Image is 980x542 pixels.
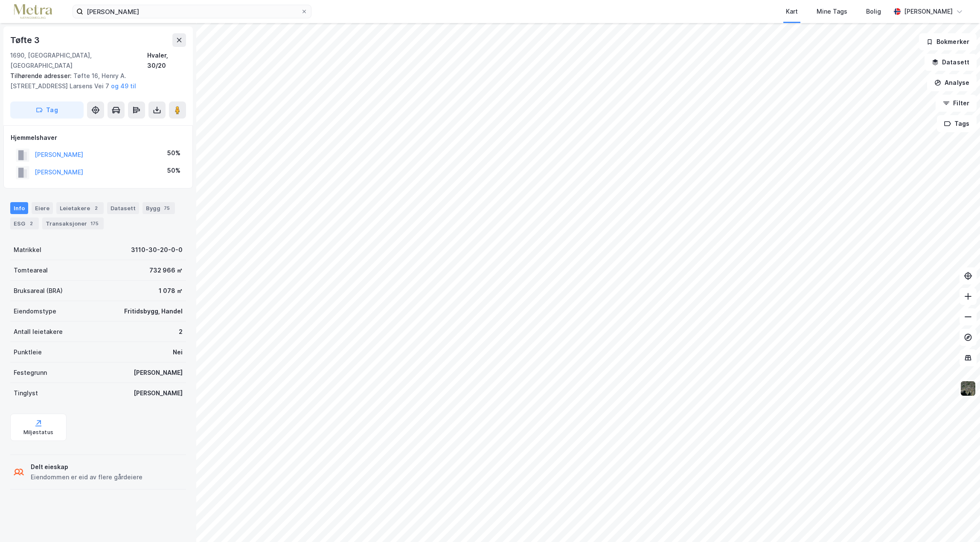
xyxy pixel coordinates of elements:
[14,306,56,316] div: Eiendomstype
[10,72,73,79] span: Tilhørende adresser:
[27,219,35,228] div: 2
[149,265,183,275] div: 732 966 ㎡
[960,380,976,397] img: 9k=
[14,245,41,255] div: Matrikkel
[10,217,39,229] div: ESG
[124,306,183,316] div: Fritidsbygg, Handel
[10,101,84,119] button: Tag
[131,245,183,255] div: 3110-30-20-0-0
[14,4,52,19] img: metra-logo.256734c3b2bbffee19d4.png
[11,133,186,143] div: Hjemmelshaver
[173,347,183,357] div: Nei
[89,219,100,228] div: 175
[31,472,142,482] div: Eiendommen er eid av flere gårdeiere
[134,388,183,398] div: [PERSON_NAME]
[14,327,63,337] div: Antall leietakere
[10,33,41,47] div: Tøfte 3
[167,165,180,176] div: 50%
[927,74,977,91] button: Analyse
[10,71,179,91] div: Tøfte 16, Henry A. [STREET_ADDRESS] Larsens Vei 7
[162,204,172,212] div: 75
[937,501,980,542] iframe: Chat Widget
[14,368,47,378] div: Festegrunn
[23,429,53,436] div: Miljøstatus
[83,5,301,18] input: Søk på adresse, matrikkel, gårdeiere, leietakere eller personer
[107,202,139,214] div: Datasett
[31,462,142,472] div: Delt eieskap
[925,54,977,71] button: Datasett
[817,6,847,17] div: Mine Tags
[14,347,42,357] div: Punktleie
[14,286,63,296] div: Bruksareal (BRA)
[904,6,953,17] div: [PERSON_NAME]
[919,33,977,50] button: Bokmerker
[147,50,186,71] div: Hvaler, 30/20
[937,501,980,542] div: Kontrollprogram for chat
[159,286,183,296] div: 1 078 ㎡
[10,202,28,214] div: Info
[14,265,48,275] div: Tomteareal
[56,202,104,214] div: Leietakere
[134,368,183,378] div: [PERSON_NAME]
[10,50,147,71] div: 1690, [GEOGRAPHIC_DATA], [GEOGRAPHIC_DATA]
[786,6,798,17] div: Kart
[14,388,38,398] div: Tinglyst
[142,202,175,214] div: Bygg
[167,148,180,158] div: 50%
[937,115,977,132] button: Tags
[92,204,100,212] div: 2
[936,95,977,112] button: Filter
[32,202,53,214] div: Eiere
[866,6,881,17] div: Bolig
[42,217,104,229] div: Transaksjoner
[179,327,183,337] div: 2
